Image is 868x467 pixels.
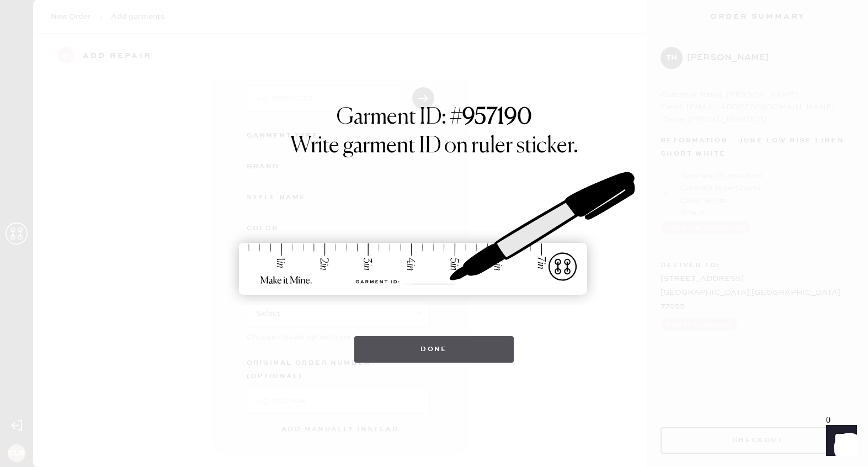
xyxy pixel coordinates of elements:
img: ruler-sticker-sharpie.svg [227,143,641,325]
iframe: Front Chat [816,417,863,465]
h1: Garment ID: # [337,104,532,133]
h1: Write garment ID on ruler sticker. [290,133,578,160]
button: Done [354,336,514,363]
strong: 957190 [462,107,532,129]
